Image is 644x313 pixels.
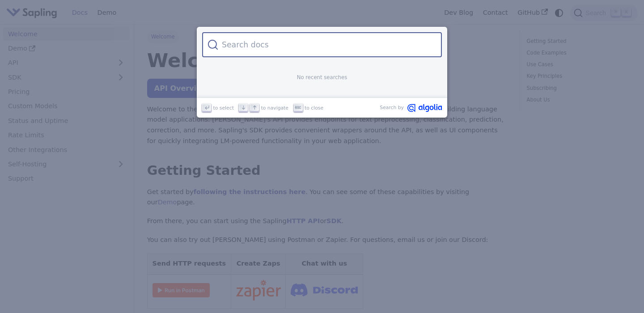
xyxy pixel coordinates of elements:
[251,104,258,111] svg: Arrow up
[380,104,442,112] a: Search byAlgolia
[218,32,436,57] input: Search docs
[226,73,418,82] p: No recent searches
[261,104,288,112] span: to navigate
[203,104,210,111] svg: Enter key
[240,104,247,111] svg: Arrow down
[380,104,404,112] span: Search by
[407,104,442,112] svg: Algolia
[213,104,234,112] span: to select
[305,104,323,112] span: to close
[295,104,301,111] svg: Escape key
